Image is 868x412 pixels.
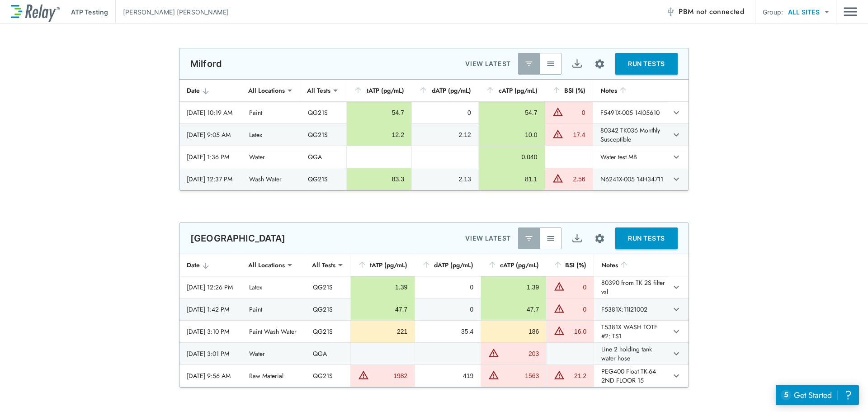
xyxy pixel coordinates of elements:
div: 81.1 [486,175,538,184]
img: View All [546,234,555,243]
span: PBM [679,5,744,18]
div: 0 [567,283,586,292]
td: 80390 from TK 2S filter vsl [594,276,668,298]
td: QG21S [301,102,346,123]
img: Settings Icon [594,58,605,70]
th: Date [179,80,242,102]
td: Paint Wash Water [242,321,306,342]
img: Warning [488,347,499,358]
div: 35.4 [422,327,473,336]
td: QG21S [306,321,351,342]
button: expand row [669,127,684,142]
div: 186 [488,327,539,336]
div: BSI (%) [552,85,585,96]
img: Warning [552,106,563,117]
p: [GEOGRAPHIC_DATA] [190,233,286,244]
img: Warning [488,369,499,380]
img: Warning [554,369,565,380]
div: All Tests [301,81,337,99]
td: QG21S [306,365,351,387]
button: expand row [669,279,684,295]
img: Drawer Icon [844,3,857,20]
button: RUN TESTS [615,53,678,75]
button: Export [566,53,588,75]
div: [DATE] 3:01 PM [187,349,235,358]
div: 0 [422,283,473,292]
button: RUN TESTS [615,227,678,249]
div: 47.7 [488,305,539,314]
td: Water [242,343,306,365]
div: dATP (pg/mL) [419,85,471,96]
button: expand row [669,149,684,165]
div: 2.13 [419,175,471,184]
div: [DATE] 9:56 AM [187,371,235,380]
td: QGA [306,343,351,365]
img: Latest [524,59,533,68]
td: PEG400 Float TK-64 2ND FLOOR 15 [594,365,668,387]
div: 12.2 [354,130,404,139]
button: expand row [669,105,684,120]
td: QG21S [301,168,346,190]
td: QG21S [306,298,351,320]
table: sticky table [179,80,689,190]
div: dATP (pg/mL) [422,260,473,270]
iframe: Resource center [776,385,859,405]
div: All Tests [306,256,342,274]
div: 2.12 [419,130,471,139]
img: Settings Icon [594,233,605,244]
td: N6241X-005 14H34711 [593,168,668,190]
div: [DATE] 1:36 PM [187,152,235,161]
span: not connected [696,6,744,17]
th: Date [179,254,242,276]
div: BSI (%) [553,260,586,270]
div: 0 [567,305,586,314]
div: Notes [601,260,661,270]
div: [DATE] 3:10 PM [187,327,235,336]
img: Warning [554,281,565,292]
td: F5381X:11I21002 [594,298,668,320]
td: Water test MB [593,146,668,168]
td: QG21S [306,276,351,298]
td: Water [242,146,301,168]
td: QG21S [301,124,346,146]
div: cATP (pg/mL) [488,260,539,270]
div: [DATE] 10:19 AM [187,108,235,117]
td: Raw Material [242,365,306,387]
td: Paint [242,298,306,320]
button: expand row [669,368,684,384]
button: Site setup [588,227,612,251]
div: 10.0 [486,130,538,139]
td: Latex [242,124,301,146]
td: T5381X WASH TOTE #2: TS1 [594,321,668,342]
div: [DATE] 9:05 AM [187,130,235,139]
td: QGA [301,146,346,168]
img: Warning [552,173,563,184]
img: Export Icon [571,58,583,70]
img: Warning [358,369,369,380]
img: Warning [552,128,563,139]
div: 0.040 [486,152,538,161]
div: 83.3 [354,175,404,184]
p: VIEW LATEST [465,233,511,244]
img: View All [546,59,555,68]
div: 0 [566,108,585,117]
td: Line 2 holding tank water hose [594,343,668,365]
div: 54.7 [486,108,538,117]
div: 1563 [501,371,539,380]
button: Export [566,227,588,249]
div: 2.56 [566,175,585,184]
td: F5491X-005 14I05610 [593,102,668,123]
td: Paint [242,102,301,123]
button: expand row [669,171,684,187]
td: Wash Water [242,168,301,190]
img: LuminUltra Relay [11,2,60,22]
button: expand row [669,346,684,361]
button: Site setup [588,52,612,76]
div: 419 [422,371,473,380]
button: expand row [669,324,684,339]
div: 1.39 [488,283,539,292]
img: Warning [554,325,565,336]
img: Latest [524,234,533,243]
